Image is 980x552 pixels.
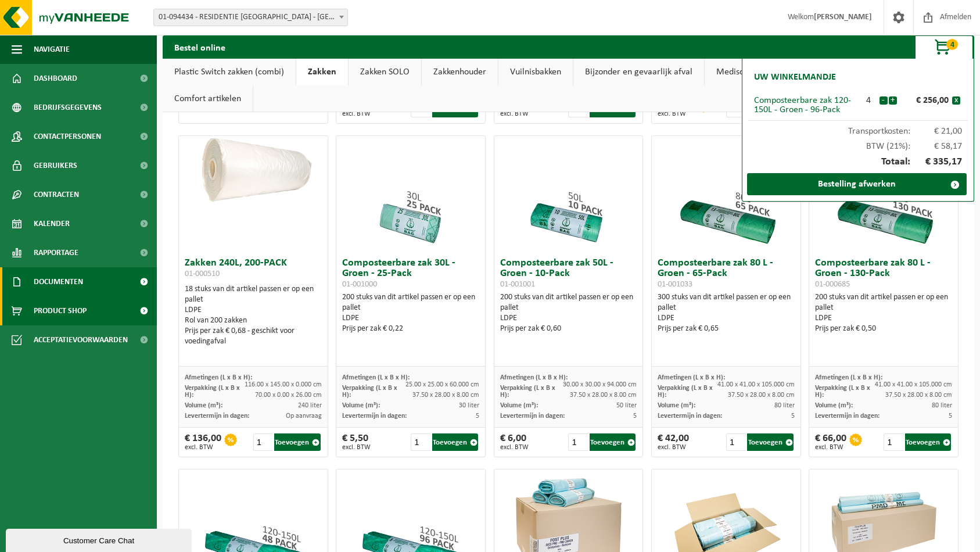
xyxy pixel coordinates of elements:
[342,292,479,334] div: 200 stuks van dit artikel passen er op een pallet
[498,59,573,85] a: Vuilnisbakken
[245,381,322,388] span: 116.00 x 145.00 x 0.000 cm
[342,313,479,324] div: LDPE
[658,413,722,420] span: Levertermijn in dagen:
[658,324,795,334] div: Prijs per zak € 0,65
[342,413,407,420] span: Levertermijn in dagen:
[185,385,240,399] span: Verpakking (L x B x H):
[342,433,371,451] div: € 5,50
[185,413,249,420] span: Levertermijn in dagen:
[342,110,374,117] span: excl. BTW
[34,209,70,238] span: Kalender
[34,151,77,180] span: Gebruikers
[34,64,77,93] span: Dashboard
[34,122,101,151] span: Contactpersonen
[815,258,952,289] h3: Composteerbare zak 80 L - Groen - 130-Pack
[946,39,958,50] span: 4
[185,284,322,347] div: 18 stuks van dit artikel passen er op een pallet
[910,142,963,151] span: € 58,17
[590,433,636,451] button: Toevoegen
[728,392,795,399] span: 37.50 x 28.00 x 8.00 cm
[791,413,795,420] span: 5
[747,173,967,195] a: Bestelling afwerken
[726,433,746,451] input: 1
[658,374,725,381] span: Afmetingen (L x B x H):
[705,59,760,85] a: Medisch
[658,292,795,334] div: 300 stuks van dit artikel passen er op een pallet
[658,258,795,289] h3: Composteerbare zak 80 L - Groen - 65-Pack
[412,392,479,399] span: 37.50 x 28.00 x 8.00 cm
[476,413,479,420] span: 5
[34,325,128,354] span: Acceptatievoorwaarden
[900,96,952,105] div: € 256,00
[568,433,588,451] input: 1
[342,374,410,381] span: Afmetingen (L x B x H):
[500,110,532,117] span: excl. BTW
[815,413,880,420] span: Levertermijn in dagen:
[459,402,479,409] span: 30 liter
[748,64,842,90] h2: Uw winkelmandje
[163,35,237,58] h2: Bestel online
[815,444,846,451] span: excl. BTW
[510,136,626,252] img: 01-001001
[179,136,328,210] img: 01-000510
[814,13,872,21] strong: [PERSON_NAME]
[570,392,637,399] span: 37.50 x 28.00 x 8.00 cm
[633,413,637,420] span: 5
[658,402,695,409] span: Volume (m³):
[910,157,963,167] span: € 335,17
[342,402,380,409] span: Volume (m³):
[34,267,83,296] span: Documenten
[163,59,296,85] a: Plastic Switch zakken (combi)
[185,258,322,281] h3: Zakken 240L, 200-PACK
[858,96,879,105] div: 4
[286,413,322,420] span: Op aanvraag
[432,100,478,117] button: Toevoegen
[658,385,713,399] span: Verpakking (L x B x H):
[342,280,377,289] span: 01-001000
[34,180,79,209] span: Contracten
[185,270,220,278] span: 01-000510
[658,313,795,324] div: LDPE
[658,433,689,451] div: € 42,00
[884,433,903,451] input: 1
[658,110,694,117] span: excl. BTW
[658,280,692,289] span: 01-001033
[774,402,795,409] span: 80 liter
[253,433,273,451] input: 1
[6,526,194,552] iframe: chat widget
[500,292,637,334] div: 200 stuks van dit artikel passen er op een pallet
[949,413,952,420] span: 5
[668,136,784,252] img: 01-001033
[34,93,102,122] span: Bedrijfsgegevens
[815,433,846,451] div: € 66,00
[880,96,888,105] button: -
[422,59,498,85] a: Zakkenhouder
[500,433,529,451] div: € 6,00
[815,385,870,399] span: Verpakking (L x B x H):
[910,127,963,136] span: € 21,00
[889,96,897,105] button: +
[748,151,968,173] div: Totaal:
[952,96,960,105] button: x
[153,9,348,26] span: 01-094434 - RESIDENTIE BOTERLAARHOF - DEURNE
[185,316,322,326] div: Rol van 200 zakken
[296,59,348,85] a: Zakken
[185,433,221,451] div: € 136,00
[658,444,689,451] span: excl. BTW
[154,9,347,26] span: 01-094434 - RESIDENTIE BOTERLAARHOF - DEURNE
[717,381,795,388] span: 41.00 x 41.00 x 105.000 cm
[815,292,952,334] div: 200 stuks van dit artikel passen er op een pallet
[274,433,320,451] button: Toevoegen
[748,136,968,151] div: BTW (21%):
[815,402,853,409] span: Volume (m³):
[747,433,793,451] button: Toevoegen
[815,324,952,334] div: Prijs per zak € 0,50
[500,413,565,420] span: Levertermijn in dagen:
[500,444,529,451] span: excl. BTW
[34,238,78,267] span: Rapportage
[500,402,538,409] span: Volume (m³):
[34,35,70,64] span: Navigatie
[185,374,252,381] span: Afmetingen (L x B x H):
[353,136,469,252] img: 01-001000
